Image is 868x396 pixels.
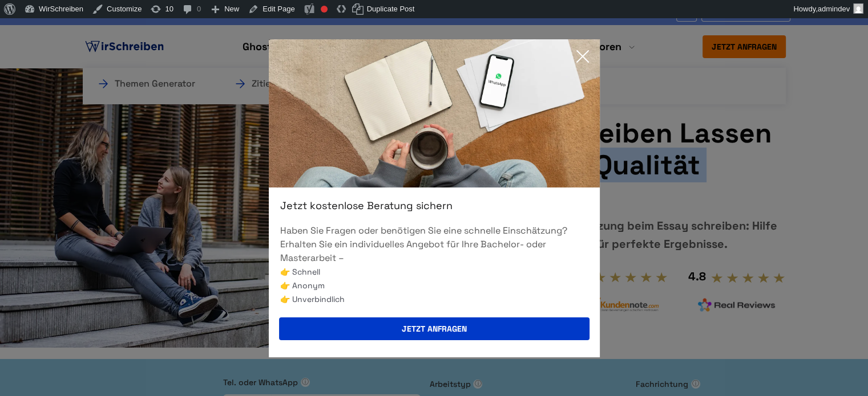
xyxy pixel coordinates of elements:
li: 👉 Unverbindlich [280,292,588,306]
span: admindev [818,5,850,13]
img: exit [269,39,600,187]
div: Jetzt kostenlose Beratung sichern [269,199,600,213]
div: Focus keyphrase not set [321,6,328,13]
li: 👉 Anonym [280,279,588,292]
button: Jetzt anfragen [279,317,590,340]
li: 👉 Schnell [280,265,588,279]
p: Haben Sie Fragen oder benötigen Sie eine schnelle Einschätzung? Erhalten Sie ein individuelles An... [280,224,588,265]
